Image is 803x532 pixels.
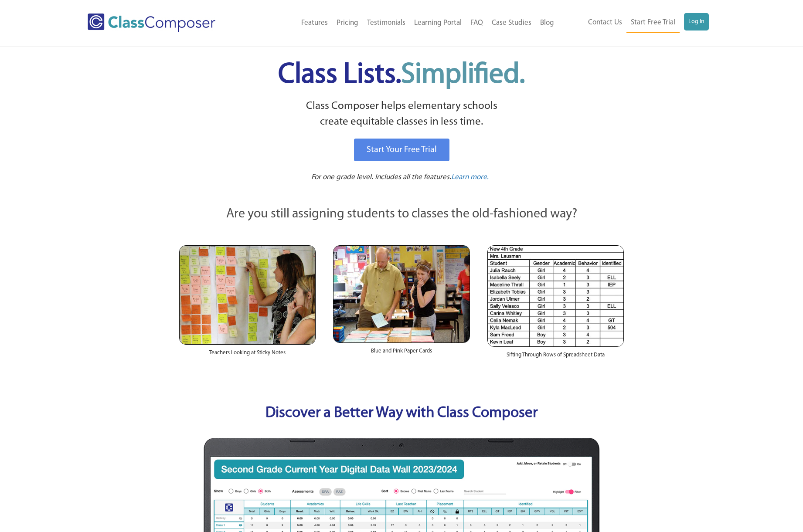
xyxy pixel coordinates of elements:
[179,245,316,345] img: Teachers Looking at Sticky Notes
[179,345,316,366] div: Teachers Looking at Sticky Notes
[311,173,451,181] span: For one grade level. Includes all the features.
[487,245,624,347] img: Spreadsheets
[170,403,633,425] p: Discover a Better Way with Class Composer
[363,14,410,33] a: Testimonials
[487,14,536,33] a: Case Studies
[367,146,437,154] span: Start Your Free Trial
[451,173,489,181] span: Learn more.
[333,343,470,364] div: Blue and Pink Paper Cards
[558,13,709,33] nav: Header Menu
[297,14,332,33] a: Features
[487,347,624,368] div: Sifting Through Rows of Spreadsheet Data
[251,14,558,33] nav: Header Menu
[626,13,680,33] a: Start Free Trial
[332,14,363,33] a: Pricing
[451,172,489,183] a: Learn more.
[178,98,625,130] p: Class Composer helps elementary schools create equitable classes in less time.
[410,14,466,33] a: Learning Portal
[466,14,487,33] a: FAQ
[401,61,525,89] span: Simplified.
[333,245,470,342] img: Blue and Pink Paper Cards
[684,13,709,30] a: Log In
[536,14,558,33] a: Blog
[88,14,215,32] img: Class Composer
[584,13,626,32] a: Contact Us
[179,205,624,224] p: Are you still assigning students to classes the old-fashioned way?
[354,139,449,161] a: Start Your Free Trial
[278,61,525,89] span: Class Lists.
